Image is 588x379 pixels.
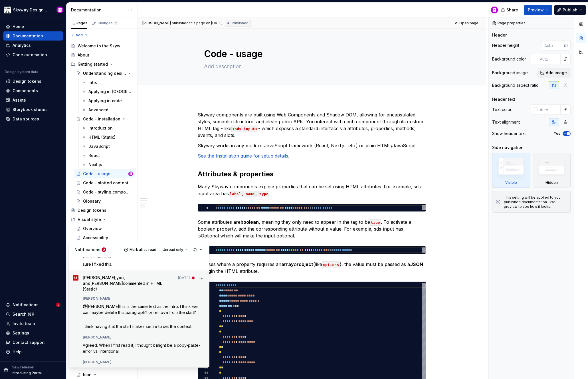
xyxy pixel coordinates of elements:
[83,360,112,364] span: [PERSON_NAME]
[90,281,123,286] span: [PERSON_NAME]
[83,304,199,315] span: this is the same text as the intro. I think we can maybe delete this paragraph? or remove from th...
[83,275,175,292] span: commented in
[130,247,156,252] span: Mark all as read
[83,343,200,354] span: Agreed. When I first read it, I thought it might be a copy-paste-error vs. intentional.
[83,335,112,340] span: [PERSON_NAME]
[83,304,119,309] span: @
[74,275,77,281] div: LS
[83,275,115,280] span: [PERSON_NAME]
[87,304,119,309] span: [PERSON_NAME]
[122,246,159,254] button: Mark all as read
[83,324,192,329] span: I think having it at the start makes sense to set the context.
[163,247,183,252] span: Unread only
[102,247,106,252] span: 2
[83,296,112,301] span: [PERSON_NAME]
[74,247,100,253] p: Notifications
[116,275,124,280] span: you
[178,275,190,281] time: 7/29/2025, 3:36 PM
[197,275,205,283] button: More
[83,262,112,267] span: sure I fixed this.
[160,246,190,254] button: Unread only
